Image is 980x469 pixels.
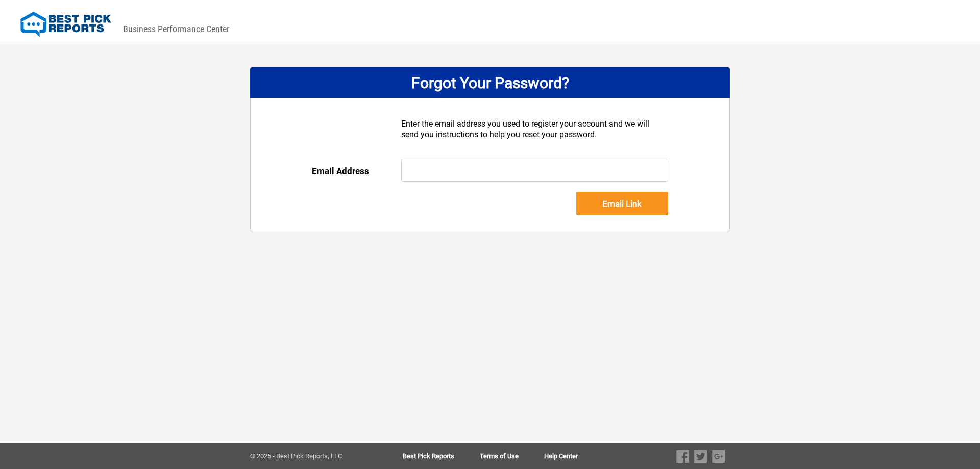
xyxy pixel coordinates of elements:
a: Help Center [544,453,578,460]
div: Enter the email address you used to register your account and we will send you instructions to he... [401,118,669,159]
img: Best Pick Reports Logo [20,12,111,37]
a: Best Pick Reports [403,453,480,460]
input: Email Link [576,192,668,215]
div: Forgot Your Password? [250,67,730,98]
div: © 2025 - Best Pick Reports, LLC [250,453,370,460]
div: Email Address [312,159,401,183]
a: Terms of Use [480,453,544,460]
